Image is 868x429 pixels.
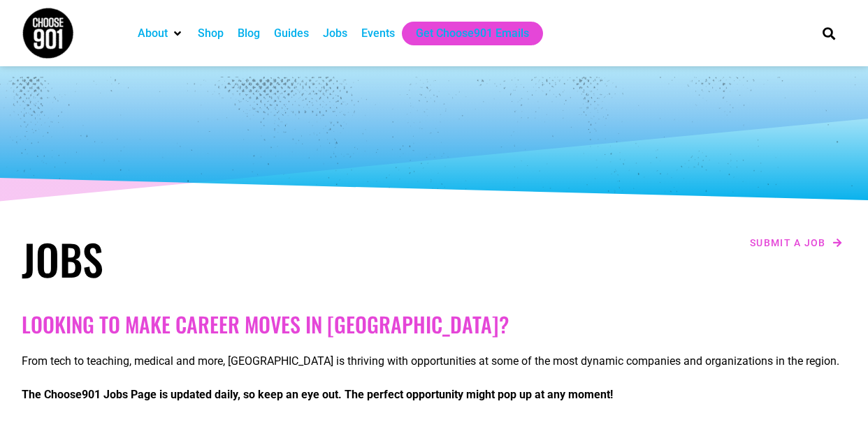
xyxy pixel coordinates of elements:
[746,234,846,252] a: Submit a job
[818,22,841,45] div: Search
[138,25,168,42] a: About
[131,22,191,45] div: About
[361,25,395,42] a: Events
[323,25,347,42] a: Jobs
[750,238,826,248] span: Submit a job
[198,25,224,42] a: Shop
[131,22,799,45] nav: Main nav
[238,25,260,42] a: Blog
[22,388,613,401] strong: The Choose901 Jobs Page is updated daily, so keep an eye out. The perfect opportunity might pop u...
[416,25,529,42] a: Get Choose901 Emails
[22,353,846,370] p: From tech to teaching, medical and more, [GEOGRAPHIC_DATA] is thriving with opportunities at some...
[22,234,427,284] h1: Jobs
[22,312,846,337] h2: Looking to make career moves in [GEOGRAPHIC_DATA]?
[274,25,309,42] a: Guides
